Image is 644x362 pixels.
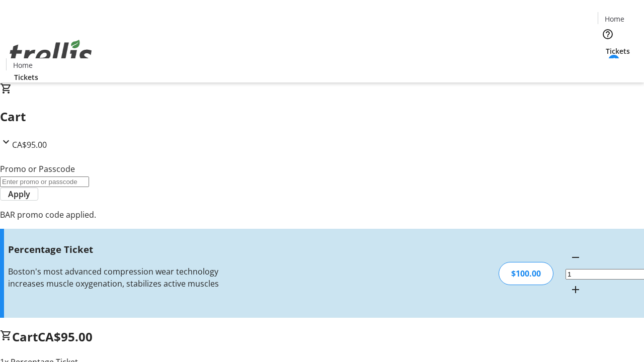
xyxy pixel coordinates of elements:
span: Tickets [606,46,630,56]
a: Tickets [6,72,46,82]
button: Decrement by one [566,247,586,267]
img: Orient E2E Organization iJa9XckSpf's Logo [6,29,96,79]
button: Increment by one [566,280,586,300]
div: Boston's most advanced compression wear technology increases muscle oxygenation, stabilizes activ... [8,265,228,290]
a: Home [598,14,630,24]
span: Tickets [14,72,38,82]
span: CA$95.00 [38,328,93,345]
span: Home [13,60,33,70]
span: Apply [8,188,30,200]
button: Help [598,24,618,44]
span: CA$95.00 [12,139,47,150]
div: $100.00 [499,262,553,285]
h3: Percentage Ticket [8,242,228,256]
span: Home [605,14,624,24]
a: Home [7,60,39,70]
a: Tickets [598,46,638,56]
button: Cart [598,56,618,76]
